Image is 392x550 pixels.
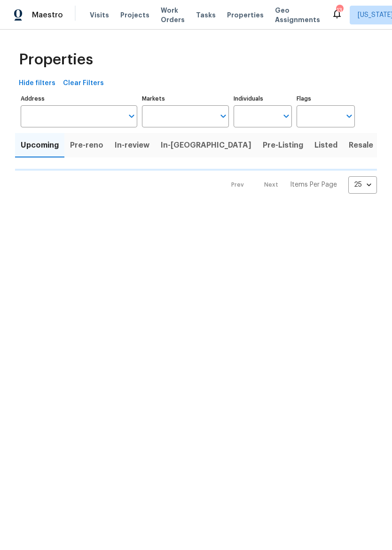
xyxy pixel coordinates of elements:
[161,6,185,24] span: Work Orders
[290,180,337,189] p: Items Per Page
[227,10,264,20] span: Properties
[314,139,337,152] span: Listed
[120,10,149,20] span: Projects
[348,173,377,197] div: 25
[343,110,356,123] button: Open
[21,96,137,102] label: Address
[21,139,59,152] span: Upcoming
[125,110,138,123] button: Open
[161,139,251,152] span: In-[GEOGRAPHIC_DATA]
[280,110,293,123] button: Open
[217,110,230,123] button: Open
[349,139,373,152] span: Resale
[196,12,216,18] span: Tasks
[263,139,303,152] span: Pre-Listing
[32,10,63,20] span: Maestro
[59,75,108,92] button: Clear Filters
[70,139,103,152] span: Pre-reno
[19,55,93,64] span: Properties
[222,176,377,194] nav: Pagination Navigation
[19,78,55,89] span: Hide filters
[336,6,343,15] div: 13
[297,96,355,102] label: Flags
[275,6,320,24] span: Geo Assignments
[234,96,292,102] label: Individuals
[90,10,109,20] span: Visits
[63,78,104,89] span: Clear Filters
[115,139,149,152] span: In-review
[142,96,229,102] label: Markets
[15,75,59,92] button: Hide filters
